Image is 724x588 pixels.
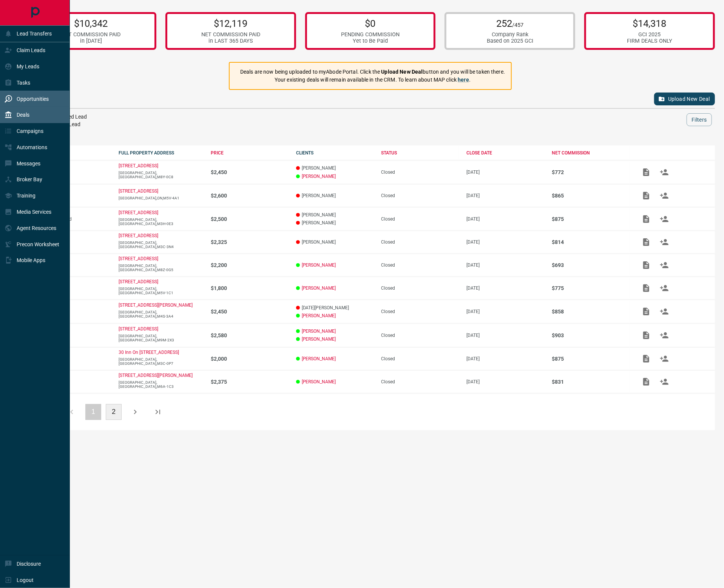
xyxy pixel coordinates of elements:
p: Lease - Co-Op [33,309,111,314]
a: [STREET_ADDRESS] [119,188,158,194]
p: [PERSON_NAME] [296,239,374,245]
button: Filters [687,113,712,126]
span: Add / View Documents [637,332,655,338]
span: Match Clients [655,193,673,198]
div: FULL PROPERTY ADDRESS [119,150,203,156]
a: [PERSON_NAME] [302,336,336,342]
p: Lease - Co-Op [33,193,111,198]
span: Add / View Documents [637,262,655,268]
span: Match Clients [655,356,673,361]
p: [DATE] [466,333,544,338]
p: [DATE] [466,356,544,361]
a: [STREET_ADDRESS][PERSON_NAME] [119,302,193,308]
p: Lease - Co-Op [33,379,111,384]
p: [PERSON_NAME] [296,193,374,198]
p: $12,119 [201,18,260,29]
p: $2,500 [211,216,289,222]
span: Add / View Documents [637,193,655,198]
div: Closed [381,216,459,222]
p: [GEOGRAPHIC_DATA],[GEOGRAPHIC_DATA],M3C-3N4 [119,241,203,249]
p: [PERSON_NAME] [296,220,374,225]
p: Lease - Co-Op [33,239,111,245]
div: Closed [381,333,459,338]
p: $2,375 [211,379,289,385]
span: Match Clients [655,262,673,268]
p: $2,600 [211,193,289,199]
p: Deals are now being uploaded to myAbode Portal. Click the button and you will be taken there. [240,68,505,76]
p: [PERSON_NAME] [296,165,374,171]
p: [GEOGRAPHIC_DATA],[GEOGRAPHIC_DATA],M6A-1C3 [119,380,203,389]
a: [PERSON_NAME] [302,329,336,334]
p: Lease - Co-Op [33,356,111,361]
div: NET COMMISSION PAID [201,31,260,38]
a: 30 Inn On [STREET_ADDRESS] [119,350,179,355]
div: Closed [381,356,459,361]
a: [STREET_ADDRESS] [119,210,158,215]
p: Lease - Co-Op [33,333,111,338]
span: Match Clients [655,169,673,174]
span: Add / View Documents [637,169,655,174]
a: [PERSON_NAME] [302,262,336,268]
span: Match Clients [655,239,673,245]
div: CLOSE DATE [466,150,544,156]
div: NET COMMISSION PAID [62,31,120,38]
p: [DATE] [466,193,544,198]
p: [PERSON_NAME] [296,212,374,218]
span: Add / View Documents [637,239,655,245]
p: [STREET_ADDRESS][PERSON_NAME] [119,373,193,378]
p: $0 [341,18,400,29]
div: Closed [381,262,459,268]
span: Add / View Documents [637,379,655,384]
div: Company Rank [487,31,533,38]
p: $2,000 [211,356,289,362]
p: $903 [552,332,630,338]
p: [STREET_ADDRESS] [119,233,158,238]
div: NET COMMISSION [552,150,630,156]
p: $693 [552,262,630,268]
a: here [458,77,469,83]
p: [DATE] [466,262,544,268]
span: Match Clients [655,216,673,221]
p: Lease - Double End [33,216,111,222]
button: 2 [106,404,122,420]
div: Closed [381,170,459,175]
p: [DATE] [466,239,544,245]
p: $772 [552,169,630,175]
div: GCI 2025 [627,31,672,38]
div: PRICE [211,150,289,156]
span: Add / View Documents [637,286,655,291]
p: [GEOGRAPHIC_DATA],[GEOGRAPHIC_DATA],M4S-3A4 [119,310,203,318]
div: DEAL TYPE [33,150,111,156]
span: Add / View Documents [637,309,655,314]
strong: Upload New Deal [381,69,423,75]
p: $2,200 [211,262,289,268]
button: Upload New Deal [654,93,715,105]
div: CLIENTS [296,150,374,156]
p: $858 [552,309,630,315]
div: Closed [381,239,459,245]
p: $2,450 [211,169,289,175]
span: Match Clients [655,286,673,291]
p: [GEOGRAPHIC_DATA],[GEOGRAPHIC_DATA],M3C-0P7 [119,357,203,366]
p: $814 [552,239,630,245]
p: $875 [552,216,630,222]
a: [STREET_ADDRESS] [119,163,158,168]
p: Your existing deals will remain available in the CRM. To learn about MAP click . [240,76,505,84]
p: [GEOGRAPHIC_DATA],[GEOGRAPHIC_DATA],M9M-2X3 [119,334,203,342]
div: PENDING COMMISSION [341,31,400,38]
p: [GEOGRAPHIC_DATA],[GEOGRAPHIC_DATA],M3H-0E3 [119,218,203,226]
p: $1,800 [211,285,289,291]
p: $865 [552,193,630,199]
p: $2,450 [211,309,289,315]
a: [PERSON_NAME] [302,286,336,291]
p: [DATE] [466,286,544,291]
p: $2,580 [211,332,289,338]
span: Match Clients [655,332,673,338]
span: Match Clients [655,309,673,314]
p: [DATE] [466,379,544,384]
div: Closed [381,286,459,291]
p: [STREET_ADDRESS] [119,279,158,284]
